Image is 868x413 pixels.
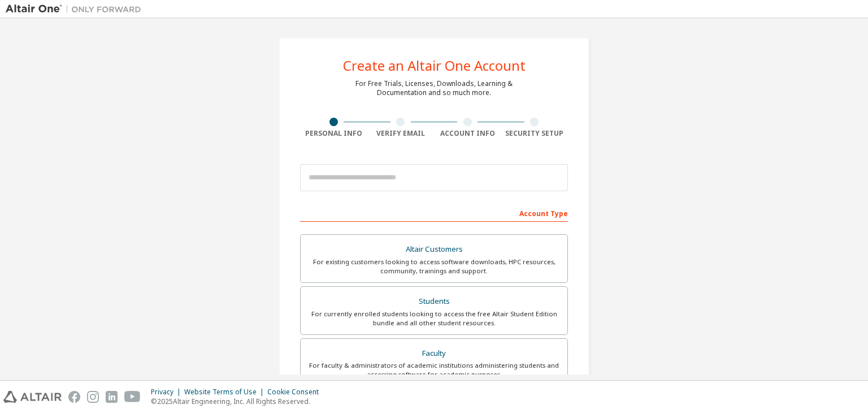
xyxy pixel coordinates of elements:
img: linkedin.svg [106,391,118,403]
div: For currently enrolled students looking to access the free Altair Student Edition bundle and all ... [307,309,561,328]
img: Altair One [6,3,147,15]
div: Altair Customers [307,242,561,257]
div: Account Info [434,129,501,138]
div: Personal Info [300,129,367,138]
div: Security Setup [501,129,568,138]
div: Account Type [300,204,568,222]
div: Create an Altair One Account [343,59,526,72]
div: For Free Trials, Licenses, Downloads, Learning & Documentation and so much more. [355,79,513,97]
div: Website Terms of Use [184,388,267,397]
img: youtube.svg [124,391,141,403]
div: Faculty [307,346,561,362]
div: Cookie Consent [267,388,325,397]
div: Verify Email [367,129,435,138]
img: facebook.svg [68,391,80,403]
div: For existing customers looking to access software downloads, HPC resources, community, trainings ... [307,257,561,276]
img: altair_logo.svg [3,391,62,403]
img: instagram.svg [87,391,99,403]
p: © 2025 Altair Engineering, Inc. All Rights Reserved. [151,397,325,406]
div: Students [307,294,561,309]
div: For faculty & administrators of academic institutions administering students and accessing softwa... [307,361,561,379]
div: Privacy [151,388,184,397]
